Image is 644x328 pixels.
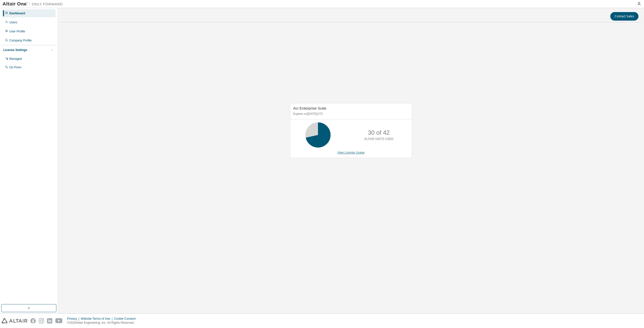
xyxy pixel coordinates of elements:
div: Managed [9,57,22,61]
p: Expires on [DATE] UTC [293,112,408,116]
div: User Profile [9,29,25,33]
p: © 2025 Altair Engineering, Inc. All Rights Reserved. [67,321,139,325]
p: ALTAIR UNITS USED [364,137,393,141]
div: Privacy [67,317,81,321]
div: Cookie Consent [114,317,138,321]
img: facebook.svg [30,318,36,323]
span: AU Enterprise Suite [293,106,327,110]
button: Contact Sales [610,12,638,21]
img: Altair One [3,2,65,7]
div: Website Terms of Use [81,317,114,321]
p: 30 of 42 [368,128,390,137]
div: Dashboard [9,11,25,15]
img: linkedin.svg [47,318,52,323]
div: On Prem [9,65,21,69]
img: youtube.svg [55,318,63,323]
div: Company Profile [9,38,32,42]
div: Users [9,20,17,24]
div: License Settings [3,48,27,52]
img: altair_logo.svg [2,318,27,323]
a: View License Usage [337,151,365,154]
img: instagram.svg [39,318,44,323]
